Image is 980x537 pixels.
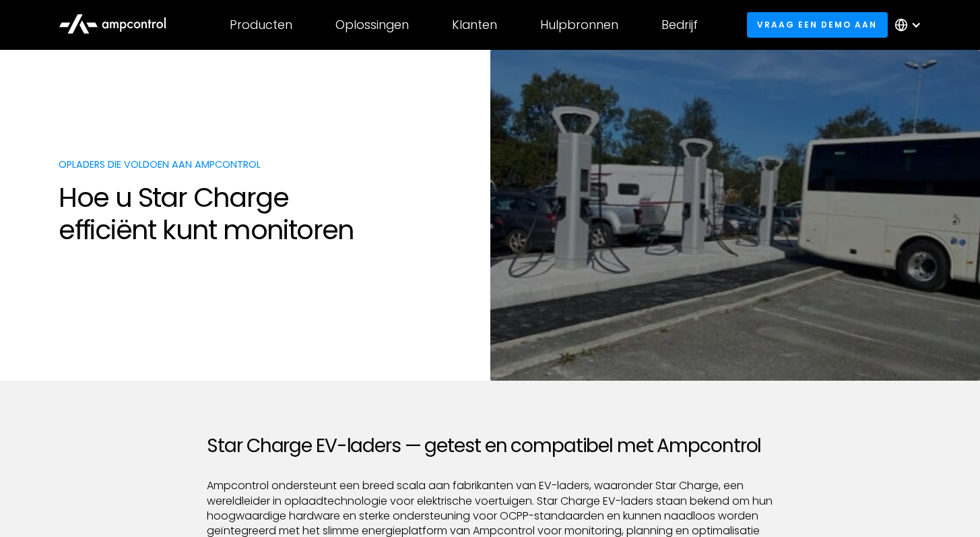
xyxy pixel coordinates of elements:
a: Vraag een demo aan [747,12,888,37]
h1: Hoe u Star Charge efficiënt kunt monitoren [59,181,476,246]
div: Oplossingen [335,18,409,32]
p: Opladers die voldoen aan Ampcontrol [59,158,476,171]
div: Producten [230,18,292,32]
div: Klanten [452,18,497,32]
h2: Star Charge EV-laders — getest en compatibel met Ampcontrol [207,435,773,457]
div: Bedrijf [661,18,698,32]
div: Hulpbronnen [540,18,618,32]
